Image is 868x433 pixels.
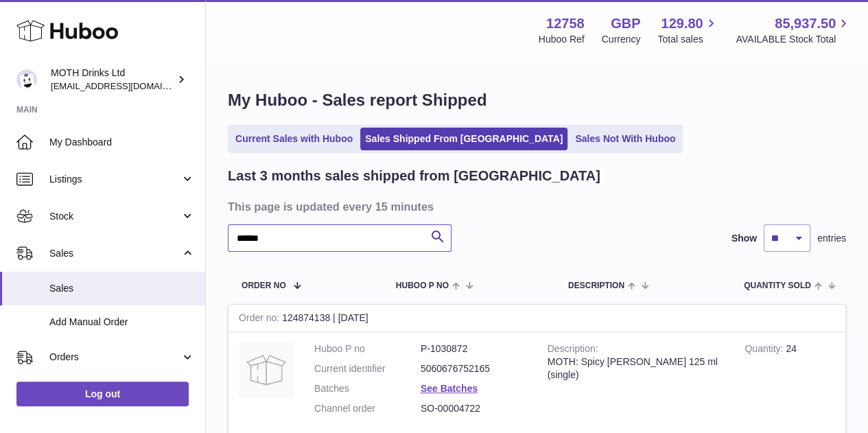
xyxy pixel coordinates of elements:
[228,167,600,185] h2: Last 3 months sales shipped from [GEOGRAPHIC_DATA]
[568,281,624,290] span: Description
[421,342,527,355] dd: P-1030872
[657,33,718,46] span: Total sales
[49,316,195,329] span: Add Manual Order
[51,67,174,93] div: MOTH Drinks Ltd
[657,14,718,46] a: 129.80 Total sales
[360,128,567,150] a: Sales Shipped From [GEOGRAPHIC_DATA]
[736,33,852,46] span: AVAILABLE Stock Total
[314,342,421,355] dt: Huboo P no
[421,362,527,375] dd: 5060676752165
[744,343,786,358] strong: Quantity
[602,33,641,46] div: Currency
[231,128,357,150] a: Current Sales with Huboo
[49,210,180,223] span: Stock
[49,282,195,295] span: Sales
[49,136,195,149] span: My Dashboard
[539,33,585,46] div: Huboo Ref
[49,173,180,186] span: Listings
[736,14,852,46] a: 85,937.50 AVAILABLE Stock Total
[242,281,286,290] span: Order No
[228,305,845,332] div: 124874138 | [DATE]
[228,199,843,214] h3: This page is updated every 15 minutes
[817,232,846,245] span: entries
[51,80,202,91] span: [EMAIL_ADDRESS][DOMAIN_NAME]
[734,332,845,432] td: 24
[421,402,527,415] dd: SO-00004722
[49,247,180,260] span: Sales
[314,382,421,395] dt: Batches
[661,14,703,33] span: 129.80
[570,128,680,150] a: Sales Not With Huboo
[396,281,449,290] span: Huboo P no
[611,14,640,33] strong: GBP
[239,342,294,397] img: no-photo.jpg
[314,402,421,415] dt: Channel order
[49,351,180,364] span: Orders
[744,281,811,290] span: Quantity Sold
[314,362,421,375] dt: Current identifier
[548,355,725,382] div: MOTH: Spicy [PERSON_NAME] 125 ml (single)
[239,312,282,327] strong: Order no
[548,343,598,358] strong: Description
[228,89,846,111] h1: My Huboo - Sales report Shipped
[16,382,189,406] a: Log out
[775,14,836,33] span: 85,937.50
[421,383,478,394] a: See Batches
[731,232,757,245] label: Show
[546,14,585,33] strong: 12758
[16,69,37,90] img: orders@mothdrinks.com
